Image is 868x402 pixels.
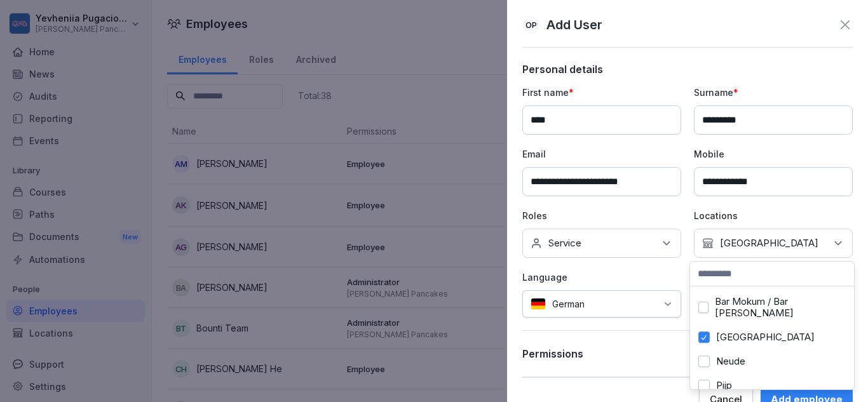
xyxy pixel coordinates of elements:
[522,86,681,99] p: First name
[716,380,732,391] label: Pijp
[548,237,581,250] p: Service
[716,332,815,343] label: [GEOGRAPHIC_DATA]
[522,147,681,161] p: Email
[546,15,602,34] p: Add User
[522,271,681,284] p: Language
[522,16,540,34] div: OP
[522,290,681,318] div: German
[716,356,745,367] label: Neude
[694,147,853,161] p: Mobile
[522,209,681,222] p: Roles
[715,296,846,319] label: Bar Mokum / Bar [PERSON_NAME]
[522,347,583,360] p: Permissions
[522,63,853,76] p: Personal details
[694,86,853,99] p: Surname
[720,237,818,250] p: [GEOGRAPHIC_DATA]
[531,298,546,310] img: de.svg
[694,209,853,222] p: Locations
